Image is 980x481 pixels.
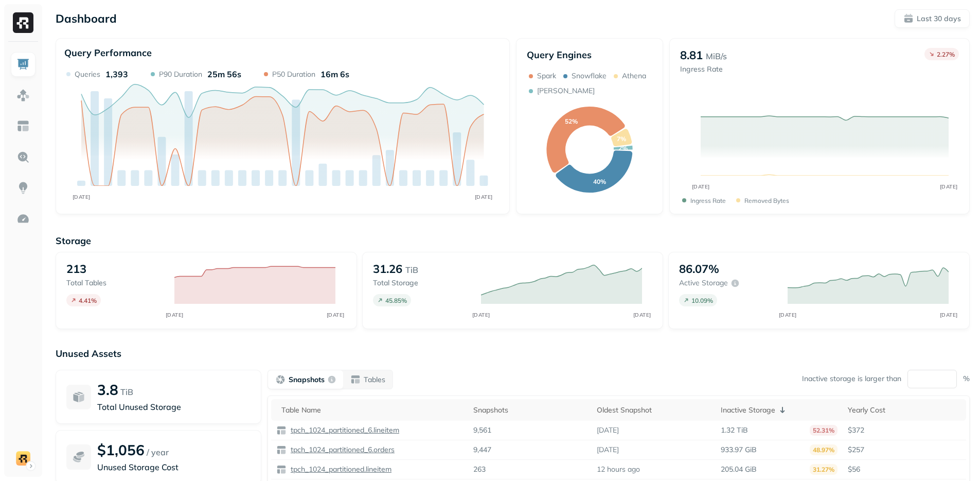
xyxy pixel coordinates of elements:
[276,445,287,455] img: table
[680,64,727,74] p: Ingress Rate
[917,14,961,24] p: Last 30 days
[721,405,775,415] p: Inactive Storage
[963,374,970,384] p: %
[848,465,961,474] p: $56
[66,262,86,276] p: 213
[473,425,491,435] p: 9,561
[13,12,33,33] img: Ryft
[537,86,595,96] p: [PERSON_NAME]
[56,11,117,26] p: Dashboard
[289,465,391,474] p: tpch_1024_partitioned.lineitem
[721,465,757,474] p: 205.04 GiB
[744,197,789,204] p: Removed bytes
[679,262,719,276] p: 86.07%
[289,445,395,455] p: tpch_1024_partitioned_6.orders
[939,183,957,190] tspan: [DATE]
[166,312,184,318] tspan: [DATE]
[537,71,556,81] p: Spark
[16,150,30,164] img: Query Explorer
[597,425,619,435] p: [DATE]
[281,405,463,415] div: Table Name
[16,89,30,102] img: Assets
[207,69,241,79] p: 25m 56s
[405,264,418,276] p: TiB
[778,312,796,318] tspan: [DATE]
[473,465,486,474] p: 263
[616,135,626,143] text: 7%
[679,278,728,288] p: Active storage
[385,297,407,304] p: 45.85 %
[16,212,30,226] img: Optimization
[473,445,491,455] p: 9,447
[97,461,251,473] p: Unused Storage Cost
[810,444,838,455] p: 48.97%
[287,465,391,474] a: tpch_1024_partitioned.lineitem
[289,425,399,435] p: tpch_1024_partitioned_6.lineitem
[597,465,640,474] p: 12 hours ago
[56,348,970,359] p: Unused Assets
[97,401,251,413] p: Total Unused Storage
[56,235,970,247] p: Storage
[848,425,961,435] p: $372
[721,425,748,435] p: 1.32 TiB
[276,465,287,475] img: table
[327,312,345,318] tspan: [DATE]
[64,47,152,59] p: Query Performance
[373,278,471,288] p: Total storage
[97,441,145,459] p: $1,056
[593,178,605,185] text: 40%
[473,405,586,415] div: Snapshots
[690,197,726,204] p: Ingress Rate
[16,119,30,133] img: Asset Explorer
[848,405,961,415] div: Yearly Cost
[287,425,399,435] a: tpch_1024_partitioned_6.lineitem
[66,278,164,288] p: Total tables
[289,375,325,385] p: Snapshots
[572,71,607,81] p: Snowflake
[364,375,385,385] p: Tables
[564,117,577,125] text: 52%
[276,425,287,436] img: table
[802,374,901,384] p: Inactive storage is larger than
[895,9,970,28] button: Last 30 days
[159,70,202,79] p: P90 Duration
[706,50,727,62] p: MiB/s
[680,48,703,62] p: 8.81
[618,144,628,152] text: 2%
[527,49,652,61] p: Query Engines
[810,425,838,436] p: 52.31%
[320,69,349,79] p: 16m 6s
[472,312,490,318] tspan: [DATE]
[721,445,757,455] p: 933.97 GiB
[287,445,395,455] a: tpch_1024_partitioned_6.orders
[597,445,619,455] p: [DATE]
[97,381,118,399] p: 3.8
[691,297,713,304] p: 10.09 %
[597,405,710,415] div: Oldest Snapshot
[691,183,709,190] tspan: [DATE]
[16,58,30,71] img: Dashboard
[147,446,169,458] p: / year
[79,297,97,304] p: 4.41 %
[105,69,128,79] p: 1,393
[937,50,955,58] p: 2.27 %
[73,194,91,200] tspan: [DATE]
[848,445,961,455] p: $257
[16,451,30,466] img: demo
[939,312,957,318] tspan: [DATE]
[75,70,100,79] p: Queries
[272,70,315,79] p: P50 Duration
[810,464,838,475] p: 31.27%
[633,312,651,318] tspan: [DATE]
[622,71,646,81] p: Athena
[373,262,402,276] p: 31.26
[16,181,30,195] img: Insights
[120,386,133,398] p: TiB
[475,194,493,200] tspan: [DATE]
